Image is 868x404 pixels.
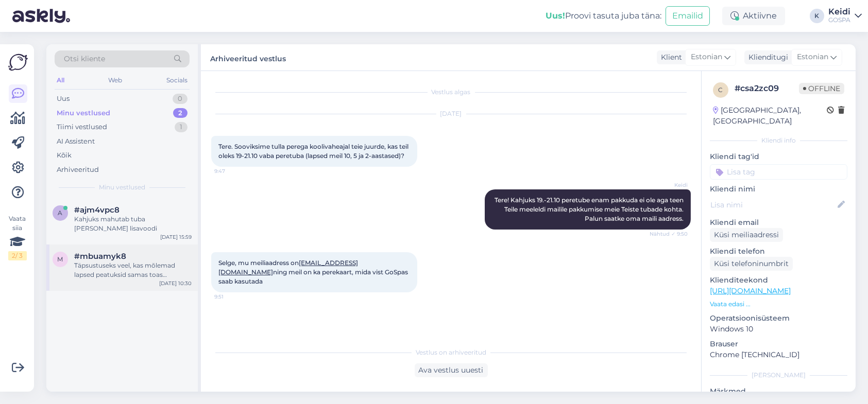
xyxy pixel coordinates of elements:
button: Emailid [666,6,710,26]
div: [DATE] 10:30 [159,279,192,287]
span: Estonian [691,51,722,63]
p: Operatsioonisüsteem [710,313,847,324]
div: [PERSON_NAME] [710,371,847,380]
span: Keidi [649,181,688,189]
div: 2 / 3 [8,251,27,260]
div: Kliendi info [710,136,847,145]
div: Küsi meiliaadressi [710,228,783,242]
div: 2 [173,108,188,118]
p: Chrome [TECHNICAL_ID] [710,349,847,360]
div: Arhiveeritud [57,165,99,175]
div: Proovi tasuta juba täna: [546,10,661,22]
input: Lisa nimi [710,199,836,210]
p: Kliendi telefon [710,246,847,257]
div: Kahjuks mahutab tuba [PERSON_NAME] lisavoodi [74,215,192,233]
div: AI Assistent [57,136,95,147]
span: #ajm4vpc8 [74,205,120,215]
div: Küsi telefoninumbrit [710,257,793,271]
p: Klienditeekond [710,275,847,286]
div: [GEOGRAPHIC_DATA], [GEOGRAPHIC_DATA] [713,105,827,127]
div: Web [107,74,125,87]
div: K [810,9,824,23]
p: Brauser [710,339,847,349]
span: Tere. Sooviksime tulla perega koolivaheajal teie juurde, kas teil oleks 19-21.10 vaba peretuba (l... [218,143,410,160]
input: Lisa tag [710,164,847,180]
div: Uus [57,94,70,104]
p: Kliendi email [710,217,847,228]
span: Tere! Kahjuks 19.-21.10 peretube enam pakkuda ei ole aga teen Teile meeleldi mailile pakkumise me... [495,196,685,222]
div: Minu vestlused [57,108,110,118]
a: KeidiGOSPA [828,8,862,24]
div: Klienditugi [744,52,788,63]
div: Keidi [828,8,850,16]
div: [DATE] 15:59 [160,233,192,241]
label: Arhiveeritud vestlus [210,50,286,64]
div: Tiimi vestlused [57,122,107,132]
span: 9:51 [214,293,253,301]
div: Vestlus algas [211,87,691,97]
p: Windows 10 [710,324,847,335]
div: [DATE] [211,109,691,118]
span: Otsi kliente [64,54,105,64]
div: Kõik [57,150,72,161]
div: Aktiivne [722,7,785,25]
p: Vaata edasi ... [710,300,847,309]
div: Socials [164,74,190,87]
span: Minu vestlused [99,183,145,192]
div: Ava vestlus uuesti [415,363,488,377]
div: GOSPA [828,16,850,24]
div: All [55,74,66,87]
img: Askly Logo [8,52,28,72]
b: Uus! [546,11,565,21]
a: [URL][DOMAIN_NAME] [710,286,791,295]
p: Kliendi nimi [710,184,847,195]
span: c [719,86,723,94]
span: m [58,255,63,263]
span: Selge, mu meiliaadress on ning meil on ka perekaart, mida vist GoSpas saab kasutada [218,259,410,285]
p: Kliendi tag'id [710,151,847,162]
div: Täpsustuseks veel, kas mõlemad lapsed peatuksid samas toas [PERSON_NAME] vanad on lapsed [74,261,192,279]
span: Vestlus on arhiveeritud [416,348,486,357]
span: #mbuamyk8 [74,252,126,261]
div: 0 [173,94,188,104]
span: a [58,209,63,217]
div: # csa2zc09 [735,82,799,95]
span: Nähtud ✓ 9:50 [649,230,688,238]
span: Estonian [797,51,828,63]
div: 1 [175,122,188,132]
span: Offline [799,83,844,94]
p: Märkmed [710,386,847,397]
div: Vaata siia [8,214,27,260]
span: 9:47 [214,167,253,175]
div: Klient [657,52,682,63]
